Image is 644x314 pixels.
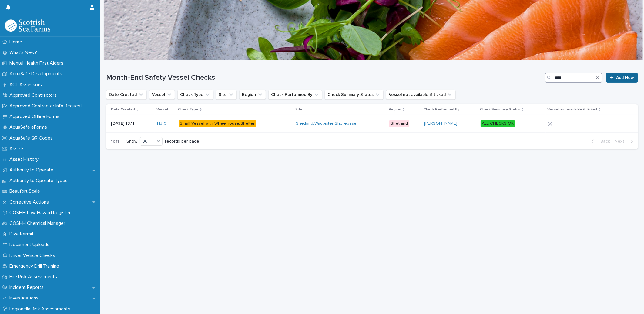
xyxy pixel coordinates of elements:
[268,90,322,100] button: Check Performed By
[157,121,166,126] a: HJ10
[7,210,75,216] p: COSHH Low Hazard Register
[7,263,64,269] p: Emergency Drill Training
[106,90,147,100] button: Date Created
[615,139,628,143] span: Next
[106,73,542,82] h1: Month-End Safety Vessel Checks
[296,121,357,126] a: Shetland/Wadbister Shorebase
[7,93,62,98] p: Approved Contractors
[239,90,266,100] button: Region
[7,124,52,130] p: AquaSafe eForms
[545,73,602,83] input: Search
[7,60,68,66] p: Mental Health First Aiders
[7,71,67,77] p: AquaSafe Developments
[325,90,384,100] button: Check Summary Status
[106,115,638,133] tr: [DATE] 13:11HJ10 Small Vessel with Wheelhouse/ShelterShetland/Wadbister Shorebase Shetland[PERSON...
[548,106,597,113] p: Vessel not available if ticked
[597,139,610,143] span: Back
[612,139,638,144] button: Next
[481,120,515,127] div: ALL CHECKS OK
[587,139,612,144] button: Back
[7,114,64,120] p: Approved Offline Forms
[7,135,58,141] p: AquaSafe QR Codes
[295,106,303,113] p: Site
[386,90,456,100] button: Vessel not available if ticked
[7,50,42,56] p: What's New?
[7,221,70,226] p: COSHH Chemical Manager
[389,120,409,127] div: Shetland
[106,134,124,149] p: 1 of 1
[156,106,168,113] p: Vessel
[7,199,54,205] p: Corrective Actions
[7,39,27,45] p: Home
[7,242,54,248] p: Document Uploads
[126,139,137,144] p: Show
[7,157,43,162] p: Asset History
[7,103,87,109] p: Approved Contractor Info Request
[216,90,237,100] button: Site
[7,253,60,258] p: Driver Vehicle Checks
[7,231,39,237] p: Dive Permit
[7,178,72,184] p: Authority to Operate Types
[7,167,58,173] p: Authority to Operate
[179,120,256,127] div: Small Vessel with Wheelhouse/Shelter
[606,73,638,83] a: Add New
[7,274,62,280] p: Fire Risk Assessments
[149,90,175,100] button: Vessel
[165,139,199,144] p: records per page
[7,306,75,312] p: Legionella Risk Assessments
[424,106,460,113] p: Check Performed By
[5,19,50,32] img: bPIBxiqnSb2ggTQWdOVV
[7,188,45,194] p: Beaufort Scale
[111,106,135,113] p: Date Created
[7,295,43,301] p: Investigations
[7,82,47,88] p: ACL Assessors
[7,146,29,152] p: Assets
[389,106,401,113] p: Region
[111,121,152,126] p: [DATE] 13:11
[480,106,520,113] p: Check Summary Status
[178,106,198,113] p: Check Type
[424,121,458,126] a: [PERSON_NAME]
[140,138,155,145] div: 30
[616,76,634,80] span: Add New
[177,90,213,100] button: Check Type
[7,285,49,290] p: Incident Reports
